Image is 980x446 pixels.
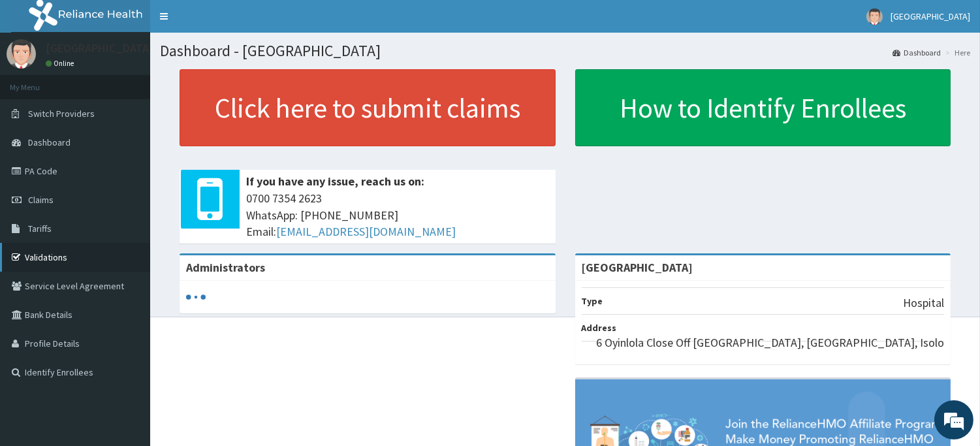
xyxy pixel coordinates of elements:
[942,47,970,58] li: Here
[28,136,71,148] span: Dashboard
[28,108,95,119] span: Switch Providers
[186,287,206,307] svg: audio-loading
[46,59,77,68] a: Online
[582,260,693,275] strong: [GEOGRAPHIC_DATA]
[28,223,52,234] span: Tariffs
[246,190,549,240] span: 0700 7354 2623 WhatsApp: [PHONE_NUMBER] Email:
[582,295,603,307] b: Type
[276,224,456,239] a: [EMAIL_ADDRESS][DOMAIN_NAME]
[7,39,36,69] img: User Image
[28,194,54,206] span: Claims
[575,69,951,146] a: How to Identify Enrollees
[46,42,153,54] p: [GEOGRAPHIC_DATA]
[866,8,883,25] img: User Image
[160,42,970,59] h1: Dashboard - [GEOGRAPHIC_DATA]
[596,334,944,351] p: 6 Oyinlola Close Off [GEOGRAPHIC_DATA], [GEOGRAPHIC_DATA], Isolo
[903,295,944,311] p: Hospital
[180,69,556,146] a: Click here to submit claims
[582,322,617,334] b: Address
[893,47,941,58] a: Dashboard
[186,260,265,275] b: Administrators
[246,174,424,189] b: If you have any issue, reach us on:
[891,10,970,22] span: [GEOGRAPHIC_DATA]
